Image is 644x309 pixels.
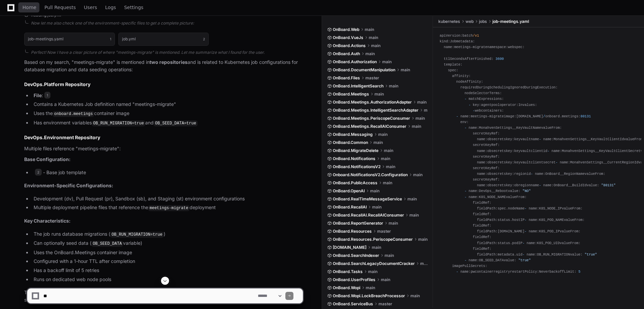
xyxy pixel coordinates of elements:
span: main [389,83,398,89]
div: batch Job meetings-migrate web agentpool In web meetings-migrate [DOMAIN_NAME] onboard.meetings: ... [440,33,637,280]
span: OnBoard.NotificationsV2 [333,164,380,169]
li: Development (dv), Pull Request (pr), Sandbox (sb), and Staging (st) environment configurations [32,195,303,203]
span: jobs [479,19,487,24]
strong: two repositories [150,59,188,65]
span: - [469,103,471,107]
span: OnBoard.OpenAI [333,188,365,194]
span: "true" [585,253,597,257]
span: main [369,35,378,40]
span: / [543,114,545,118]
span: main [372,245,381,250]
span: name: [477,172,487,176]
span: main [382,59,392,65]
span: value: [504,258,516,262]
span: - [522,241,524,245]
span: values: [522,103,537,107]
span: namespace: [487,45,508,49]
span: main [378,132,388,137]
span: valueFrom: [564,218,585,222]
span: name: [469,126,479,130]
span: kind: [440,39,450,43]
span: - [522,253,524,257]
span: - [465,195,467,199]
span: nodeSelectorTerms: [465,91,502,95]
span: fieldRef: [473,235,491,239]
span: web [466,19,474,24]
span: OnBoard.MigrateDelete [333,148,378,153]
span: main [418,237,428,242]
span: fieldPath: [477,206,498,210]
span: operator: [500,103,518,107]
span: 1 [110,36,111,42]
span: fieldPath: [477,229,498,233]
span: key: [473,103,481,107]
span: 80131 [580,114,591,118]
code: OB_SEED_DATA=true [154,120,197,126]
span: 5 [578,270,580,274]
h2: DevOps.Platform Repository [24,81,303,88]
span: OnBoard.Auth [333,51,360,56]
span: key: [506,137,514,141]
span: - [547,149,549,153]
span: - [556,160,558,164]
code: OB_SEED_DATA [91,241,123,247]
span: main [407,196,417,202]
span: OnBoard.Meetings.RecallAIConsumer [333,124,406,129]
span: env: [460,120,469,124]
span: value: [508,189,520,193]
span: main [384,148,393,153]
span: name: [444,45,454,49]
li: Can optionally seed data ( variable) [32,239,303,247]
div: Now let me also check one of the environment-specific files to get a complete picture: [31,21,303,26]
span: key: [506,172,514,176]
span: fieldPath: [477,218,498,222]
span: 3600 [495,57,504,61]
span: master [365,75,379,81]
span: fieldPath: [477,253,498,257]
span: value: [570,253,582,257]
span: OnBoard.VueJs [333,35,363,40]
span: - [465,126,467,130]
strong: Environment-Specific Configurations: [24,183,113,188]
span: "80131" [601,183,616,187]
span: spec: [448,68,458,72]
span: Logs [105,5,116,9]
li: : [32,92,303,100]
span: main [412,124,421,129]
strong: Key Characteristics: [24,218,71,224]
span: Home [23,5,36,9]
span: main [381,156,390,161]
span: valueFrom: [560,229,580,233]
span: OnBoard.Resources.PeriscopeConsumer [333,237,413,242]
span: template: [444,63,462,67]
span: valueFrom: [560,241,580,245]
code: onboard.meetings [53,111,94,117]
span: name: [477,183,487,187]
span: - [465,258,467,262]
span: valueFrom: [562,206,583,210]
span: fieldPath: [477,241,498,245]
span: name: [460,114,471,118]
span: Users [84,5,97,9]
span: [DOMAIN_NAME] [333,245,366,250]
span: name: [529,218,539,222]
span: main [417,100,427,105]
span: valueFrom: [585,172,605,176]
span: nodeAffinity: [456,80,483,84]
span: main [372,204,381,210]
span: 2 [203,36,205,42]
span: OnBoard.RecallAI [333,204,367,210]
span: key: [506,149,514,153]
h1: job.yml [122,37,136,41]
span: Settings [124,5,143,9]
span: OnBoard.SearchLegacyDocumentCracker [333,261,415,266]
span: main [415,116,425,121]
h2: DevOps.Environment Repository [24,134,303,141]
span: job-meetings.yaml [492,19,529,24]
h1: job-meetings.yaml [28,37,64,41]
span: Onboard.NotificationsV2.Configuration [333,172,408,178]
span: name: [529,229,539,233]
span: OnBoard.DocumentManipulation [333,67,395,73]
span: name: [477,137,487,141]
span: name: [469,189,479,193]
